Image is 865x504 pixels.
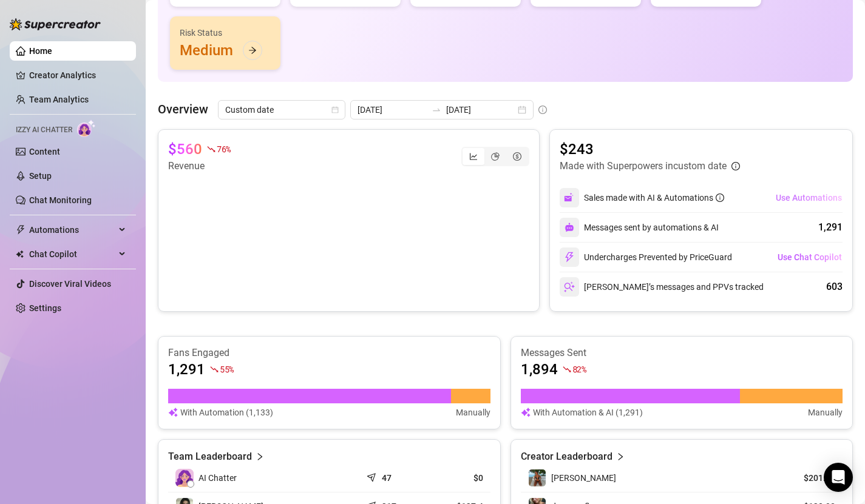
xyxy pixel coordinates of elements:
span: info-circle [731,162,740,170]
article: $560 [168,139,202,159]
article: Fans Engaged [168,346,490,360]
article: $243 [560,139,740,159]
article: Messages Sent [521,346,843,360]
span: send [367,470,379,482]
span: right [256,449,264,464]
div: [PERSON_NAME]’s messages and PPVs tracked [560,277,764,297]
span: pie-chart [491,152,500,161]
img: AI Chatter [77,119,96,137]
article: Manually [808,406,843,419]
span: swap-right [432,105,441,115]
img: svg%3e [564,281,575,292]
span: info-circle [716,193,724,202]
article: Made with Superpowers in custom date [560,159,727,173]
button: Use Automations [775,188,843,207]
span: fall [207,145,215,153]
span: to [432,105,441,115]
article: Revenue [168,159,231,173]
span: 82 % [572,363,586,375]
input: Start date [358,103,427,116]
article: With Automation & AI (1,291) [533,406,643,419]
img: svg%3e [565,223,574,232]
div: Messages sent by automations & AI [560,218,719,237]
span: Use Chat Copilot [778,252,842,262]
span: info-circle [538,106,547,114]
img: logo-BBDzfeDw.svg [10,18,101,30]
a: Content [29,147,60,156]
article: 1,291 [168,360,205,379]
span: Chat Copilot [29,244,115,264]
article: $201.71 [780,472,835,484]
img: svg%3e [564,192,575,203]
div: 1,291 [818,220,843,235]
span: [PERSON_NAME] [551,473,616,483]
span: thunderbolt [16,225,25,235]
span: line-chart [469,152,478,161]
article: Team Leaderboard [168,449,252,464]
article: With Automation (1,133) [180,406,273,419]
article: 1,894 [521,360,558,379]
span: calendar [331,106,339,113]
article: Overview [158,100,208,118]
span: right [616,449,625,464]
span: Use Automations [776,193,842,203]
div: 603 [826,280,843,294]
img: svg%3e [168,406,178,419]
span: fall [563,365,571,374]
img: izzy-ai-chatter-avatar-DDCN_rTZ.svg [175,469,194,487]
span: 76 % [217,143,231,155]
div: segmented control [461,147,529,166]
img: svg%3e [521,406,531,419]
a: Settings [29,303,61,313]
a: Team Analytics [29,95,89,104]
img: Chat Copilot [16,250,24,258]
a: Setup [29,171,52,181]
div: Open Intercom Messenger [824,463,853,492]
a: Creator Analytics [29,66,126,85]
span: AI Chatter [198,471,237,485]
span: Custom date [225,101,338,119]
img: Libby [529,469,546,486]
img: svg%3e [564,252,575,263]
span: Automations [29,220,115,240]
article: 47 [382,472,392,484]
article: Manually [456,406,490,419]
div: Undercharges Prevented by PriceGuard [560,247,732,267]
a: Chat Monitoring [29,195,92,205]
a: Home [29,46,52,56]
span: arrow-right [248,46,257,55]
button: Use Chat Copilot [777,247,843,267]
div: Risk Status [180,26,271,39]
span: fall [210,365,219,374]
span: 55 % [220,363,234,375]
span: dollar-circle [513,152,521,161]
article: $0 [433,472,483,484]
span: Izzy AI Chatter [16,124,72,136]
div: Sales made with AI & Automations [584,191,724,204]
a: Discover Viral Videos [29,279,111,289]
input: End date [446,103,515,116]
article: Creator Leaderboard [521,449,612,464]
